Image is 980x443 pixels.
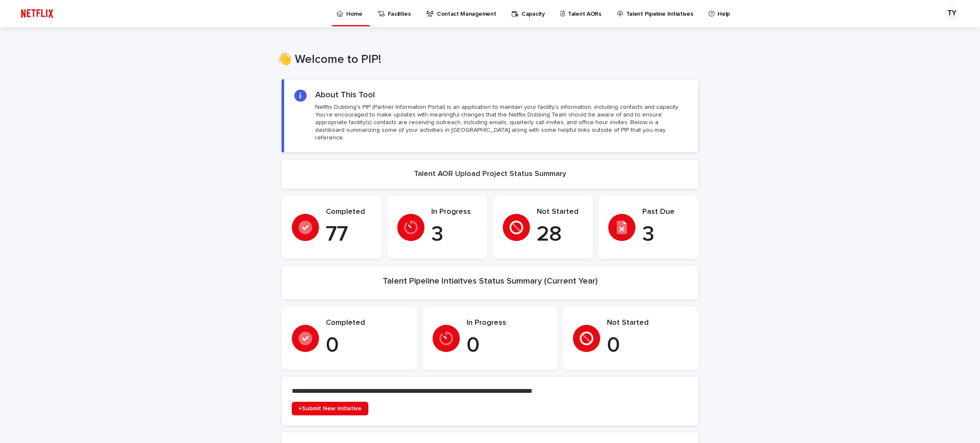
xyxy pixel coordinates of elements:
div: TY [945,7,959,20]
p: 3 [431,222,477,247]
h2: Talent AOR Upload Project Status Summary [414,170,566,179]
p: 28 [537,222,583,247]
p: 0 [326,333,407,358]
p: 0 [607,333,688,358]
h2: Talent Pipeline Intiaitves Status Summary (Current Year) [383,276,598,286]
p: In Progress [431,207,477,217]
p: 77 [326,222,372,247]
p: 3 [642,222,688,247]
p: Not Started [537,207,583,217]
p: Past Due [642,207,688,217]
p: Completed [326,207,372,217]
p: Completed [326,318,407,328]
img: ifQbXi3ZQGMSEF7WDB7W [17,5,57,22]
p: Not Started [607,318,688,328]
h1: 👋 Welcome to PIP! [277,53,694,67]
a: +Submit New Initiative [292,402,368,415]
p: In Progress [467,318,548,328]
p: Netflix Dubbing's PIP (Partner Information Portal) is an application to maintain your facility's ... [315,103,688,142]
h2: About This Tool [315,90,375,100]
span: +Submit New Initiative [299,406,362,412]
p: 0 [467,333,548,358]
